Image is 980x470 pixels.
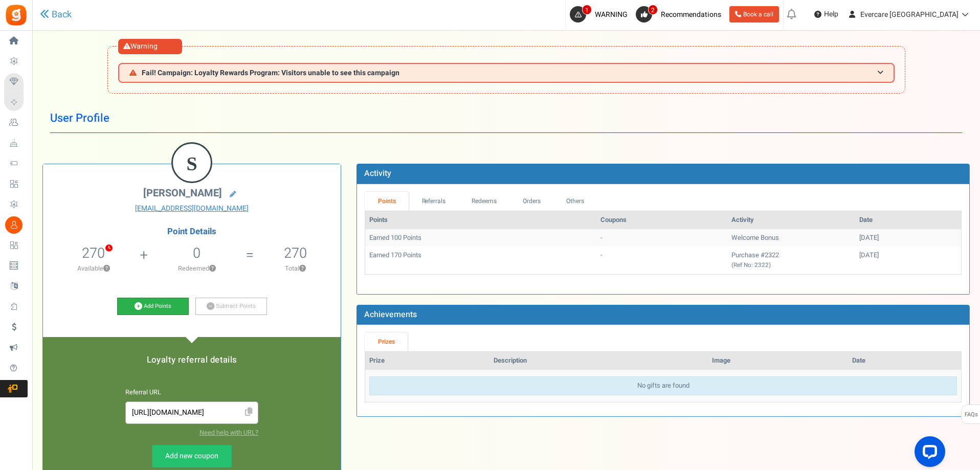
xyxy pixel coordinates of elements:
a: Referrals [409,192,459,211]
td: - [596,229,727,247]
h5: 0 [193,245,201,261]
span: Evercare [GEOGRAPHIC_DATA] [860,9,959,20]
p: Total [255,264,336,273]
span: Fail! Campaign: Loyalty Rewards Program: Visitors unable to see this campaign [142,69,399,77]
p: Available [48,264,139,273]
td: Welcome Bonus [727,229,855,247]
h6: Referral URL [125,389,258,396]
a: Need help with URL? [199,428,258,437]
a: 1 WARNING [570,6,632,23]
div: Warning [118,39,182,54]
div: [DATE] [859,251,957,260]
span: 2 [648,5,658,15]
th: Activity [727,211,855,229]
a: Subtract Points [195,298,267,315]
a: [EMAIL_ADDRESS][DOMAIN_NAME] [51,204,333,214]
span: 270 [82,243,105,263]
button: ? [209,265,216,272]
span: WARNING [595,9,628,20]
a: Points [365,192,409,211]
th: Points [365,211,596,229]
a: Others [553,192,597,211]
a: Redeems [459,192,510,211]
button: ? [299,265,306,272]
span: [PERSON_NAME] [143,186,222,200]
th: Coupons [596,211,727,229]
a: Help [810,6,842,23]
h4: Point Details [43,227,341,236]
th: Description [489,352,708,370]
div: No gifts are found [369,376,957,395]
h5: 270 [284,245,307,261]
span: Recommendations [661,9,721,20]
p: Redeemed [149,264,244,273]
b: Achievements [364,308,417,321]
td: Earned 100 Points [365,229,596,247]
span: Click to Copy [240,404,257,421]
h1: User Profile [50,104,962,133]
a: 2 Recommendations [636,6,725,23]
span: FAQs [964,405,978,424]
td: Purchase #2322 [727,247,855,274]
th: Image [708,352,848,370]
div: [DATE] [859,233,957,243]
th: Prize [365,352,489,370]
small: (Ref No: 2322) [731,261,771,270]
img: Gratisfaction [5,4,28,27]
a: Add Points [117,298,189,315]
span: Help [821,9,838,19]
h5: Loyalty referral details [53,355,330,365]
b: Activity [364,167,391,180]
span: 1 [582,5,592,15]
td: Earned 170 Points [365,247,596,274]
a: Orders [509,192,553,211]
th: Date [848,352,961,370]
th: Date [855,211,961,229]
figcaption: S [173,144,211,184]
a: Book a call [729,6,779,23]
a: Add new coupon [152,445,232,467]
a: Prizes [365,332,408,351]
td: - [596,247,727,274]
button: ? [103,265,110,272]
